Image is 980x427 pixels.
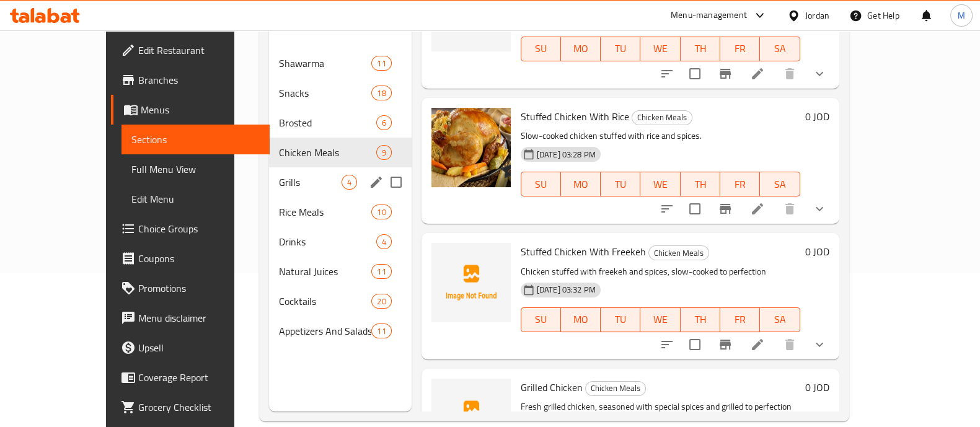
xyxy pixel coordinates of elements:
[269,197,412,227] div: Rice Meals10
[710,59,740,89] button: Branch-specific-item
[812,201,827,216] svg: Show Choices
[805,9,829,22] div: Jordan
[561,37,601,61] button: MO
[269,138,412,167] div: Chicken Meals9
[566,310,596,328] span: MO
[585,381,646,396] div: Chicken Meals
[111,35,270,65] a: Edit Restaurant
[681,307,720,332] button: TH
[958,9,965,22] span: M
[805,379,829,396] h6: 0 JOD
[111,65,270,95] a: Branches
[812,66,827,81] svg: Show Choices
[111,333,270,363] a: Upsell
[812,337,827,352] svg: Show Choices
[377,236,391,248] span: 4
[805,59,834,89] button: show more
[521,107,629,126] span: Stuffed Chicken With Rice
[111,363,270,392] a: Coverage Report
[760,307,800,332] button: SA
[805,330,834,359] button: show more
[367,173,386,191] button: edit
[138,340,260,355] span: Upsell
[279,205,372,219] span: Rice Meals
[371,324,391,338] div: items
[640,37,680,61] button: WE
[720,172,760,196] button: FR
[652,194,682,224] button: sort-choices
[111,303,270,333] a: Menu disclaimer
[269,227,412,257] div: Drinks4
[652,59,682,89] button: sort-choices
[372,325,391,337] span: 11
[725,175,755,193] span: FR
[269,48,412,78] div: Shawarma11
[775,330,805,359] button: delete
[269,286,412,316] div: Cocktails20
[376,145,392,160] div: items
[279,56,372,71] span: Shawarma
[765,310,795,328] span: SA
[750,66,765,81] a: Edit menu item
[269,108,412,138] div: Brosted6
[138,43,260,58] span: Edit Restaurant
[601,307,640,332] button: TU
[131,132,260,147] span: Sections
[720,37,760,61] button: FR
[606,175,635,193] span: TU
[601,37,640,61] button: TU
[710,330,740,359] button: Branch-specific-item
[765,175,795,193] span: SA
[649,246,709,260] span: Chicken Meals
[372,266,391,278] span: 11
[645,175,675,193] span: WE
[765,40,795,58] span: SA
[710,194,740,224] button: Branch-specific-item
[566,175,596,193] span: MO
[279,264,372,279] span: Natural Juices
[640,172,680,196] button: WE
[521,378,583,397] span: Grilled Chicken
[805,243,829,260] h6: 0 JOD
[372,296,391,307] span: 20
[138,221,260,236] span: Choice Groups
[760,37,800,61] button: SA
[342,177,356,188] span: 4
[138,370,260,385] span: Coverage Report
[371,205,391,219] div: items
[526,310,556,328] span: SU
[606,40,635,58] span: TU
[138,281,260,296] span: Promotions
[138,73,260,87] span: Branches
[681,37,720,61] button: TH
[652,330,682,359] button: sort-choices
[725,310,755,328] span: FR
[720,307,760,332] button: FR
[371,86,391,100] div: items
[632,110,692,125] div: Chicken Meals
[279,294,372,309] div: Cocktails
[111,244,270,273] a: Coupons
[377,117,391,129] span: 6
[111,214,270,244] a: Choice Groups
[279,234,376,249] span: Drinks
[632,110,692,125] span: Chicken Meals
[372,87,391,99] span: 18
[645,40,675,58] span: WE
[686,40,715,58] span: TH
[279,145,376,160] span: Chicken Meals
[561,307,601,332] button: MO
[342,175,357,190] div: items
[141,102,260,117] span: Menus
[725,40,755,58] span: FR
[372,58,391,69] span: 11
[805,108,829,125] h6: 0 JOD
[805,194,834,224] button: show more
[532,284,601,296] span: [DATE] 03:32 PM
[279,86,372,100] div: Snacks
[371,56,391,71] div: items
[269,316,412,346] div: Appetizers And Salads11
[121,125,270,154] a: Sections
[279,175,342,190] span: Grills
